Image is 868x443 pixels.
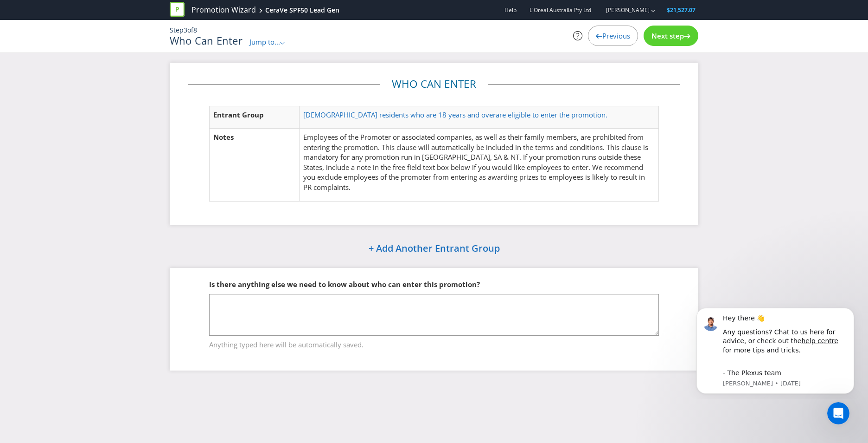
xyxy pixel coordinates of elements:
[683,300,868,399] iframe: Intercom notifications message
[170,35,243,46] h1: Who Can Enter
[827,402,849,424] iframe: Intercom live chat
[303,110,496,119] span: [DEMOGRAPHIC_DATA] residents who are 18 years and over
[530,6,591,14] span: L'Oreal Australia Pty Ltd
[210,129,300,201] td: Notes
[651,31,684,40] span: Next step
[597,6,650,14] a: [PERSON_NAME]
[345,239,523,259] button: + Add Another Entrant Group
[265,6,339,15] div: CeraVe SPF50 Lead Gen
[303,132,655,192] p: Employees of the Promoter or associated companies, as well as their family members, are prohibite...
[170,26,184,34] span: Step
[369,242,500,254] span: + Add Another Entrant Group
[193,26,197,34] span: 8
[184,26,187,34] span: 3
[249,37,280,46] span: Jump to...
[209,336,659,350] span: Anything typed here will be automatically saved.
[667,6,696,14] span: $21,527.07
[213,110,264,119] span: Entrant Group
[380,77,488,91] legend: Who Can Enter
[209,280,480,289] span: Is there anything else we need to know about who can enter this promotion?
[504,6,517,14] a: Help
[602,31,630,40] span: Previous
[187,26,193,34] span: of
[191,5,256,15] a: Promotion Wizard
[496,110,607,119] span: are eligible to enter the promotion.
